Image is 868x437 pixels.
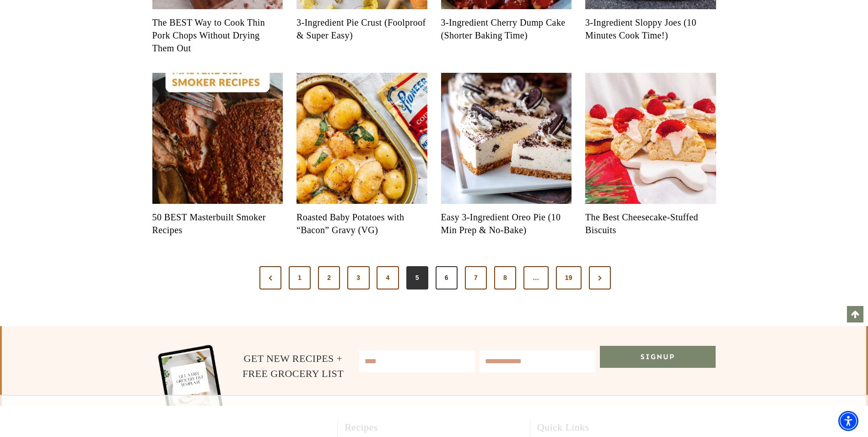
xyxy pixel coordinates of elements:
[441,73,572,204] a: Read More Easy 3-Ingredient Oreo Pie (10 Min Prep & No-Bake)
[556,266,582,290] a: 19
[441,73,572,204] img: slices of 3-ingredient oreo pie on plate
[406,266,428,290] span: 5
[297,73,427,204] a: Read More Roasted Baby Potatoes with “Bacon” Gravy (VG)
[523,266,548,290] span: …
[289,266,311,290] a: 1
[152,211,283,236] a: 50 BEST Masterbuilt Smoker Recipes
[494,266,516,290] a: 8
[585,73,716,204] a: Read More The Best Cheesecake-Stuffed Biscuits
[297,211,427,236] a: Roasted Baby Potatoes with “Bacon” Gravy (VG)
[441,211,572,236] a: Easy 3-Ingredient Oreo Pie (10 Min Prep & No-Bake)
[318,266,340,290] a: 2
[465,266,487,290] a: 7
[838,411,858,431] div: Accessibility Menu
[585,16,716,42] a: 3-Ingredient Sloppy Joes (10 Minutes Cook Time!)
[377,266,399,290] a: 4
[152,16,283,55] a: The BEST Way to Cook Thin Pork Chops Without Drying Them Out
[152,73,283,204] a: Read More 50 BEST Masterbuilt Smoker Recipes
[585,211,716,236] a: The Best Cheesecake-Stuffed Biscuits
[242,351,345,381] h4: GET NEW RECIPES + FREE GROCERY LIST
[600,346,716,368] button: Signup
[847,306,863,322] a: Scroll to top
[297,73,427,204] img: close up, roasted baby potates and a pack of pioneer smoky country bacon
[152,264,716,292] nav: Posts pagination
[436,266,458,290] a: 6
[441,16,572,42] a: 3-Ingredient Cherry Dump Cake (Shorter Baking Time)
[152,73,283,204] img: pin of best masterbuilt smoker recipes
[347,266,369,290] a: 3
[297,16,427,42] a: 3-Ingredient Pie Crust (Foolproof & Super Easy)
